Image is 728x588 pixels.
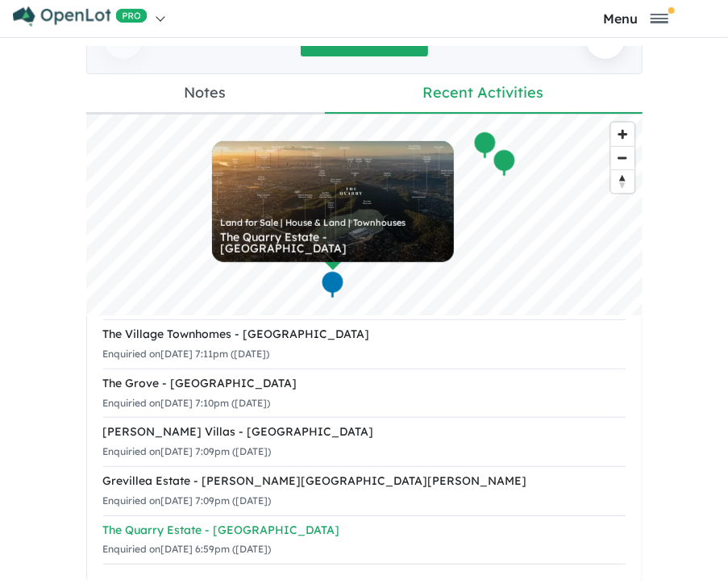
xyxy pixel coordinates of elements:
[103,325,626,344] div: The Village Townhomes - [GEOGRAPHIC_DATA]
[103,543,272,555] small: Enquiried on [DATE] 6:59pm ([DATE])
[103,445,272,457] small: Enquiried on [DATE] 7:09pm ([DATE])
[103,494,272,507] small: Enquiried on [DATE] 7:09pm ([DATE])
[212,141,454,262] a: Land for Sale | House & Land | Townhouses The Quarry Estate - [GEOGRAPHIC_DATA]
[86,115,643,316] canvas: Map
[103,369,626,419] a: The Grove - [GEOGRAPHIC_DATA]Enquiried on[DATE] 7:10pm ([DATE])
[492,148,516,178] div: Map marker
[611,170,634,193] span: Reset bearing to north
[103,521,626,540] div: The Quarry Estate - [GEOGRAPHIC_DATA]
[103,374,626,394] div: The Grove - [GEOGRAPHIC_DATA]
[320,270,344,300] div: Map marker
[548,10,724,26] button: Toggle navigation
[611,123,634,146] button: Zoom in
[103,417,626,467] a: [PERSON_NAME] Villas - [GEOGRAPHIC_DATA]Enquiried on[DATE] 7:09pm ([DATE])
[103,423,626,442] div: [PERSON_NAME] Villas - [GEOGRAPHIC_DATA]
[103,319,626,369] a: The Village Townhomes - [GEOGRAPHIC_DATA]Enquiried on[DATE] 7:11pm ([DATE])
[103,472,626,491] div: Grevillea Estate - [PERSON_NAME][GEOGRAPHIC_DATA][PERSON_NAME]
[611,169,634,193] button: Reset bearing to north
[472,131,497,161] div: Map marker
[103,397,271,409] small: Enquiried on [DATE] 7:10pm ([DATE])
[325,74,643,114] a: Recent Activities
[103,466,626,516] a: Grevillea Estate - [PERSON_NAME][GEOGRAPHIC_DATA][PERSON_NAME]Enquiried on[DATE] 7:09pm ([DATE])
[103,348,270,360] small: Enquiried on [DATE] 7:11pm ([DATE])
[13,6,148,27] img: Openlot PRO Logo White
[103,515,626,565] a: The Quarry Estate - [GEOGRAPHIC_DATA]Enquiried on[DATE] 6:59pm ([DATE])
[86,74,325,114] a: Notes
[611,146,634,169] button: Zoom out
[611,147,634,169] span: Zoom out
[220,231,446,254] div: The Quarry Estate - [GEOGRAPHIC_DATA]
[220,219,446,227] div: Land for Sale | House & Land | Townhouses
